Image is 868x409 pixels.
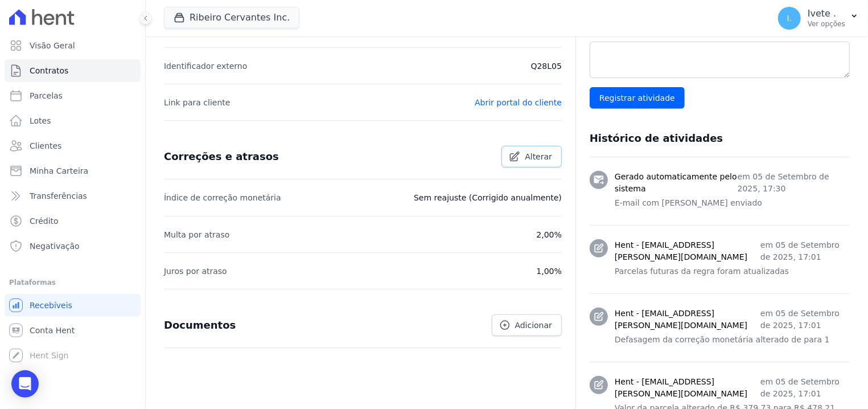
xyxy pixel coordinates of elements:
a: Contratos [5,59,141,82]
h3: Gerado automaticamente pelo sistema [615,171,738,195]
a: Recebíveis [5,294,141,317]
h3: Hent - [EMAIL_ADDRESS][PERSON_NAME][DOMAIN_NAME] [615,239,760,263]
a: Negativação [5,235,141,257]
p: Parcelas futuras da regra foram atualizadas [615,265,850,277]
p: Identificador externo [164,59,247,73]
a: Conta Hent [5,319,141,342]
span: Adicionar [515,320,552,331]
p: E-mail com [PERSON_NAME] enviado [615,197,850,209]
a: Alterar [501,146,562,167]
div: Plataformas [9,276,136,289]
a: Clientes [5,134,141,157]
a: Visão Geral [5,34,141,57]
span: Transferências [30,190,87,202]
a: Abrir portal do cliente [475,98,562,107]
h3: Documentos [164,318,236,332]
p: 2,00% [537,228,562,242]
span: Lotes [30,115,51,126]
p: Índice de correção monetária [164,191,281,204]
button: Ribeiro Cervantes Inc. [164,7,299,28]
p: Ver opções [808,19,845,28]
p: em 05 de Setembro de 2025, 17:01 [760,239,850,263]
p: Defasagem da correção monetária alterado de para 1 [615,334,850,346]
p: Ivete . [808,8,845,19]
a: Crédito [5,210,141,232]
h3: Correções e atrasos [164,150,279,163]
span: Alterar [525,151,552,162]
h3: Hent - [EMAIL_ADDRESS][PERSON_NAME][DOMAIN_NAME] [615,308,760,332]
span: Parcelas [30,90,63,101]
a: Parcelas [5,84,141,107]
a: Transferências [5,185,141,207]
span: Visão Geral [30,40,75,51]
p: em 05 de Setembro de 2025, 17:01 [760,308,850,332]
span: Conta Hent [30,325,75,336]
a: Lotes [5,109,141,132]
a: Adicionar [492,314,562,336]
h3: Histórico de atividades [590,132,723,145]
input: Registrar atividade [590,87,685,109]
button: I. Ivete . Ver opções [769,2,868,34]
span: Recebíveis [30,300,72,311]
p: em 05 de Setembro de 2025, 17:30 [738,171,850,195]
p: Multa por atraso [164,228,229,242]
h3: Hent - [EMAIL_ADDRESS][PERSON_NAME][DOMAIN_NAME] [615,376,760,400]
span: Negativação [30,240,80,252]
p: Link para cliente [164,96,230,109]
a: Minha Carteira [5,159,141,182]
p: Q28L05 [531,59,562,73]
p: Juros por atraso [164,264,227,278]
span: Crédito [30,215,59,227]
span: Contratos [30,65,68,76]
div: Open Intercom Messenger [11,370,39,398]
p: Sem reajuste (Corrigido anualmente) [414,191,562,204]
span: I. [787,14,792,22]
span: Minha Carteira [30,165,88,177]
span: Clientes [30,140,61,152]
p: 1,00% [537,264,562,278]
p: em 05 de Setembro de 2025, 17:01 [760,376,850,400]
